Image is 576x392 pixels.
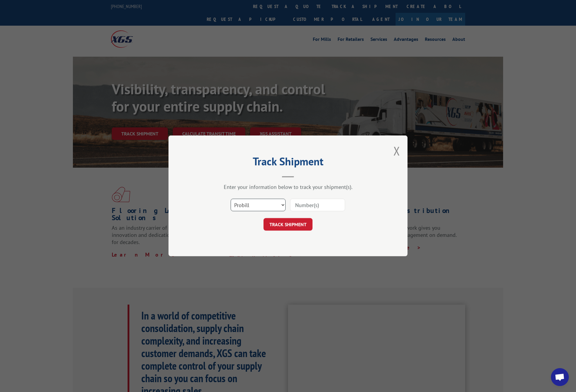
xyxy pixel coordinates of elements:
[198,184,378,191] div: Enter your information below to track your shipment(s).
[264,218,312,231] button: TRACK SHIPMENT
[393,143,400,159] button: Close modal
[290,199,345,212] input: Number(s)
[551,368,569,386] a: Open chat
[198,157,378,169] h2: Track Shipment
